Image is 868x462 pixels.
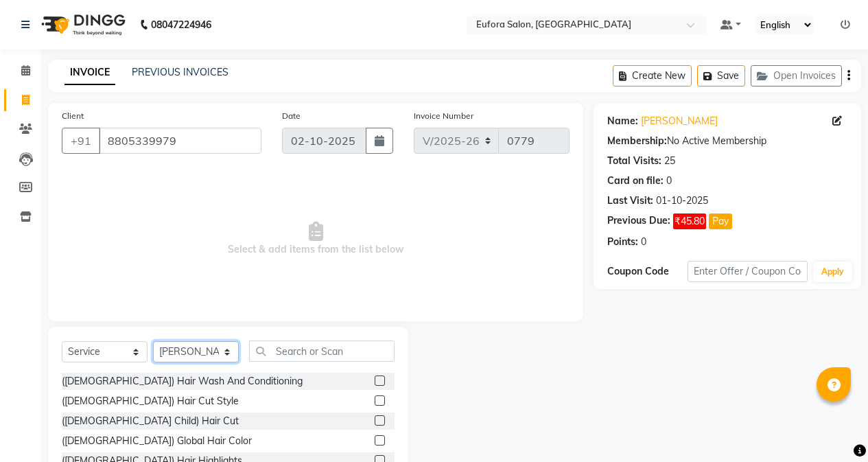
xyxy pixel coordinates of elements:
[607,114,638,128] div: Name:
[673,213,706,229] span: ₹45.80
[607,235,638,249] div: Points:
[688,261,808,282] input: Enter Offer / Coupon Code
[62,128,100,154] button: +91
[62,170,570,308] span: Select & add items from the list below
[62,374,303,389] div: ([DEMOGRAPHIC_DATA]) Hair Wash And Conditioning
[656,194,708,208] div: 01-10-2025
[62,434,252,448] div: ([DEMOGRAPHIC_DATA]) Global Hair Color
[282,110,301,122] label: Date
[249,340,395,362] input: Search or Scan
[641,235,646,249] div: 0
[99,128,261,154] input: Search by Name/Mobile/Email/Code
[607,134,667,148] div: Membership:
[664,154,675,168] div: 25
[607,134,847,148] div: No Active Membership
[607,174,664,188] div: Card on file:
[607,154,661,168] div: Total Visits:
[414,110,473,122] label: Invoice Number
[751,65,842,86] button: Open Invoices
[132,66,228,78] a: PREVIOUS INVOICES
[813,262,852,282] button: Apply
[151,5,211,44] b: 08047224946
[64,60,115,85] a: INVOICE
[62,394,239,408] div: ([DEMOGRAPHIC_DATA]) Hair Cut Style
[641,114,718,128] a: [PERSON_NAME]
[607,213,670,229] div: Previous Due:
[607,264,688,279] div: Coupon Code
[709,213,732,229] button: Pay
[607,194,653,208] div: Last Visit:
[697,65,745,86] button: Save
[35,5,129,44] img: logo
[666,174,672,188] div: 0
[613,65,692,86] button: Create New
[62,414,239,428] div: ([DEMOGRAPHIC_DATA] Child) Hair Cut
[62,110,84,122] label: Client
